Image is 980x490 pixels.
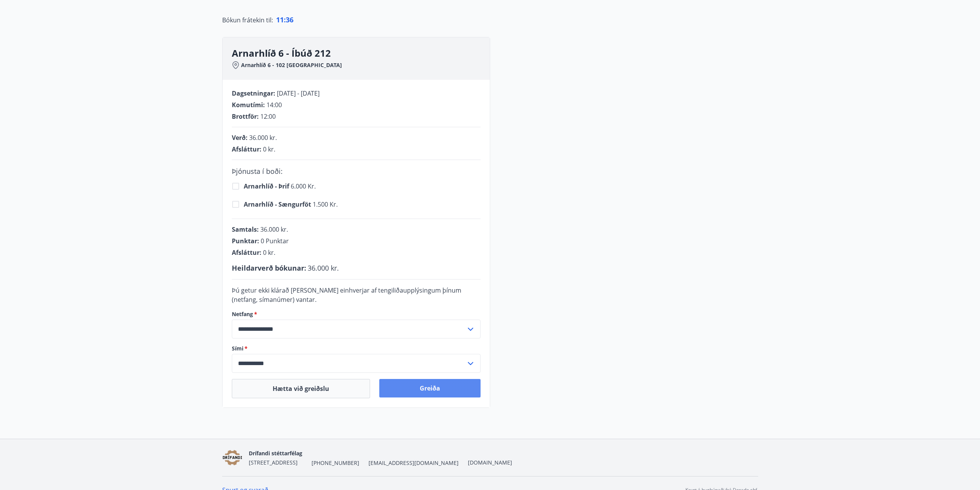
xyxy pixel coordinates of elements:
button: Greiða [379,379,481,397]
span: [PHONE_NUMBER] [312,459,359,467]
span: [STREET_ADDRESS] [249,459,298,466]
span: Brottför : [232,112,259,121]
span: Afsláttur : [232,145,261,153]
span: Komutími : [232,101,265,109]
span: Verð : [232,133,248,142]
span: 36.000 kr. [308,263,339,273]
span: [EMAIL_ADDRESS][DOMAIN_NAME] [369,459,459,467]
span: Arnarhlíð - Sængurföt [244,200,313,209]
span: Afsláttur : [232,248,261,257]
span: Dagsetningar : [232,89,275,98]
span: 14:00 [266,101,282,109]
span: Þjónusta í boði : [232,167,283,176]
span: 12:00 [260,112,276,121]
button: Hætta við greiðslu [232,379,370,398]
span: 0 kr. [263,248,275,257]
span: Drífandi stéttarfélag [249,450,302,457]
a: [DOMAIN_NAME] [468,459,512,466]
span: Arnarhlíð - Þrif [244,182,291,190]
label: Netfang [232,310,481,318]
label: Sími [232,345,481,352]
span: 36 [286,15,293,24]
span: Samtals : [232,225,259,234]
h3: Arnarhlíð 6 - Íbúð 212 [232,47,490,60]
span: 11 : [276,15,286,24]
span: 0 Punktar [261,237,289,245]
span: 36.000 kr. [249,133,277,142]
span: Punktar : [232,237,259,245]
span: Arnarhlíð 6 - 102 [GEOGRAPHIC_DATA] [241,61,342,69]
img: YV7jqbr9Iw0An7mxYQ6kPFTFDRrEjUsNBecdHerH.png [222,450,243,466]
span: Þú getur ekki klárað [PERSON_NAME] einhverjar af tengiliðaupplýsingum þínum (netfang, símanúmer) ... [232,286,461,304]
span: 1.500 kr. [244,200,338,209]
span: 36.000 kr. [260,225,288,234]
span: 0 kr. [263,145,275,153]
span: 6.000 kr. [244,182,316,190]
span: Heildarverð bókunar : [232,263,306,273]
span: Bókun frátekin til : [222,15,273,25]
span: [DATE] - [DATE] [277,89,320,98]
